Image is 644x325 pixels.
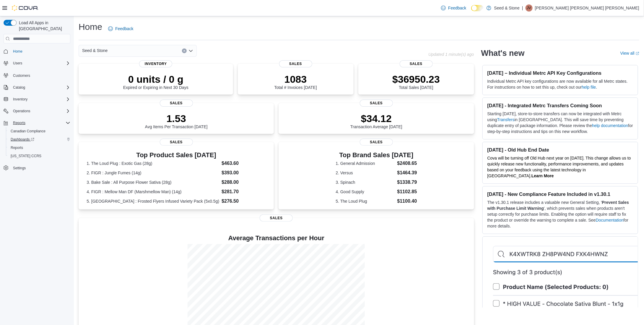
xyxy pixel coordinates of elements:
[222,198,266,205] dd: $276.50
[336,179,395,185] dt: 3. Spinach
[336,160,395,166] dt: 1. General Admission
[494,4,520,12] p: Seed & Stone
[487,156,631,178] span: Cova will be turning off Old Hub next year on [DATE]. This change allows us to quickly release ne...
[360,139,393,146] span: Sales
[8,152,70,160] span: Washington CCRS
[526,4,533,12] div: Joao Victor Marques Pacheco
[222,160,266,167] dd: $463.60
[115,26,133,32] span: Feedback
[8,144,70,151] span: Reports
[1,119,73,127] button: Reports
[11,119,28,126] button: Reports
[11,119,70,126] span: Reports
[13,121,25,125] span: Reports
[139,60,172,67] span: Inventory
[87,160,219,166] dt: 1. The Loud Plug : Exotic Gas (28g)
[350,113,402,124] p: $34.12
[222,188,266,195] dd: $281.70
[13,61,22,66] span: Users
[336,198,395,204] dt: 5. The Loud Plug
[527,4,531,12] span: JV
[8,144,25,151] a: Reports
[222,179,266,186] dd: $288.00
[79,21,102,33] h1: Home
[13,85,25,90] span: Catalog
[17,20,70,32] span: Load All Apps in [GEOGRAPHIC_DATA]
[106,23,136,35] a: Feedback
[487,78,633,90] p: Individual Metrc API key configurations are now available for all Metrc states. For instructions ...
[448,5,466,11] span: Feedback
[4,45,70,188] nav: Complex example
[531,173,554,178] a: Learn More
[279,60,312,67] span: Sales
[397,198,417,205] dd: $1100.40
[87,179,219,185] dt: 3. Bake Sale : All Purpose Flower Sativa (28g)
[1,164,73,172] button: Settings
[145,113,208,129] div: Avg Items Per Transaction [DATE]
[13,73,30,78] span: Customers
[428,52,474,57] p: Updated 1 minute(s) ago
[1,107,73,115] button: Operations
[471,5,484,11] input: Dark Mode
[392,73,440,85] p: $36950.23
[6,135,73,144] a: Dashboards
[620,51,639,56] a: View allExternal link
[11,108,70,115] span: Operations
[336,189,395,195] dt: 4. Good Supply
[487,111,633,134] p: Starting [DATE], store-to-store transfers can now be integrated with Metrc using in [GEOGRAPHIC_D...
[11,71,70,79] span: Customers
[160,139,193,146] span: Sales
[8,136,70,143] span: Dashboards
[6,127,73,135] button: Canadian Compliance
[487,191,633,197] h3: [DATE] - New Compliance Feature Included in v1.30.1
[1,47,73,56] button: Home
[87,170,219,176] dt: 2. FIGR : Jungle Fumes (14g)
[8,128,48,135] a: Canadian Compliance
[522,4,523,12] p: |
[11,164,70,172] span: Settings
[182,48,187,53] button: Clear input
[11,84,70,91] span: Catalog
[11,165,28,172] a: Settings
[350,113,402,129] div: Transaction Average [DATE]
[87,189,219,195] dt: 4. FIGR : Mellow Man DF (Marshmellow Man) (14g)
[11,96,30,103] button: Inventory
[12,5,38,11] img: Cova
[481,48,525,58] h2: What's new
[8,136,37,143] a: Dashboards
[11,60,70,67] span: Users
[160,100,193,107] span: Sales
[392,73,440,90] div: Total Sales [DATE]
[188,48,193,53] button: Open list of options
[8,128,70,135] span: Canadian Compliance
[274,73,317,85] p: 1083
[487,199,633,229] p: The v1.30.1 release includes a valuable new General Setting, ' ', which prevents sales when produ...
[11,84,27,91] button: Catalog
[397,188,417,195] dd: $1102.85
[11,96,70,103] span: Inventory
[11,129,45,134] span: Canadian Compliance
[592,123,628,128] a: help documentation
[1,59,73,67] button: Users
[6,144,73,152] button: Reports
[336,170,395,176] dt: 2. Versus
[400,60,433,67] span: Sales
[11,154,41,158] span: [US_STATE] CCRS
[336,152,417,159] h3: Top Brand Sales [DATE]
[1,95,73,103] button: Inventory
[274,73,317,90] div: Total # Invoices [DATE]
[582,85,596,90] a: help file
[222,169,266,176] dd: $393.00
[397,169,417,176] dd: $1464.39
[1,83,73,92] button: Catalog
[123,73,188,85] p: 0 units / 0 g
[87,198,219,204] dt: 5. [GEOGRAPHIC_DATA] : Frosted Flyers Infused Variety Pack (5x0.5g)
[8,152,44,160] a: [US_STATE] CCRS
[11,48,25,55] a: Home
[13,166,26,170] span: Settings
[360,100,393,107] span: Sales
[397,179,417,186] dd: $1338.79
[87,152,266,159] h3: Top Product Sales [DATE]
